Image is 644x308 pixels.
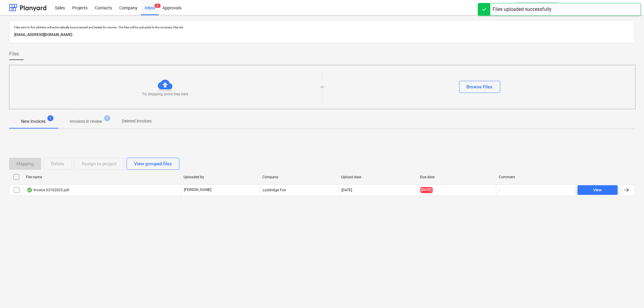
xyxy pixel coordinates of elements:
p: Deleted invoices [122,118,152,124]
p: Files sent to this address will automatically be processed and tested for viruses. The files will... [14,25,630,29]
p: Try dropping some files here [142,92,188,97]
div: - [499,188,500,192]
div: Due date [420,175,494,179]
div: View grouped files [134,160,172,168]
button: View [578,185,618,195]
div: Try dropping some files hereorBrowse Files [9,65,636,109]
div: Comment [499,175,573,179]
div: OCR finished [27,188,33,192]
span: 8 [155,4,161,8]
div: Browse Files [467,83,493,91]
div: File name [26,175,179,179]
div: Uploaded by [184,175,258,179]
div: Company [262,175,336,179]
div: View [594,187,602,194]
span: 1 [47,115,53,121]
p: [PERSON_NAME] [184,187,211,192]
p: or [321,84,324,90]
iframe: Chat Widget [614,279,644,308]
div: Luddridge Fox [260,185,339,195]
span: 7 [104,115,110,121]
p: New invoices [21,118,46,125]
span: Files [9,50,19,58]
span: [DATE] [420,187,433,193]
div: Invoice 03102025.pdf [27,188,69,192]
button: View grouped files [127,158,179,170]
div: Files uploaded successfully [493,6,552,13]
div: [DATE] [341,188,352,192]
p: Invoices in review [70,118,102,125]
p: [EMAIL_ADDRESS][DOMAIN_NAME] [14,32,630,38]
div: Upload date [341,175,415,179]
button: Browse Files [459,81,500,93]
